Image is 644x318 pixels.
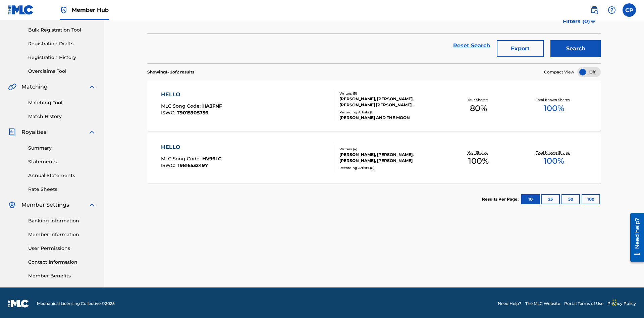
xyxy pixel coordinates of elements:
div: Recording Artists ( 0 ) [339,165,441,170]
p: Showing 1 - 2 of 2 results [147,69,194,75]
p: Total Known Shares: [536,97,572,102]
div: HELLO [161,91,222,99]
a: Privacy Policy [607,301,636,307]
span: Matching [21,83,48,91]
p: Total Known Shares: [536,150,572,155]
a: Summary [28,145,96,152]
span: HA3FNF [202,103,222,109]
a: Member Benefits [28,272,96,279]
button: 100 [582,194,600,204]
div: HELLO [161,143,221,151]
img: Royalties [8,128,16,136]
span: 80 % [470,102,487,114]
img: Member Settings [8,201,16,209]
button: 50 [561,194,580,204]
span: MLC Song Code : [161,156,202,162]
img: expand [88,83,96,91]
div: [PERSON_NAME] AND THE MOON [339,115,441,121]
a: Public Search [588,3,601,17]
a: Matching Tool [28,99,96,106]
a: Contact Information [28,259,96,266]
div: Writers ( 5 ) [339,91,441,96]
a: Match History [28,113,96,120]
button: Search [550,40,601,57]
iframe: Resource Center [625,210,644,265]
a: Banking Information [28,217,96,224]
a: Registration History [28,54,96,61]
span: Member Settings [21,201,69,209]
div: Help [605,3,619,17]
a: Portal Terms of Use [564,301,603,307]
button: Filters (0) [559,13,601,30]
p: Results Per Page: [482,196,520,202]
span: HV96LC [202,156,221,162]
a: Member Information [28,231,96,238]
iframe: Chat Widget [610,286,644,318]
a: User Permissions [28,245,96,252]
a: Reset Search [450,38,493,53]
div: [PERSON_NAME], [PERSON_NAME], [PERSON_NAME] [PERSON_NAME] [PERSON_NAME], [PERSON_NAME] [339,96,441,108]
span: Filters ( 0 ) [563,17,590,25]
img: help [608,6,616,14]
span: T9816532497 [177,162,208,168]
div: [PERSON_NAME], [PERSON_NAME], [PERSON_NAME], [PERSON_NAME] [339,152,441,164]
p: Your Shares: [468,97,490,102]
span: ISWC : [161,162,177,168]
span: ISWC : [161,110,177,116]
img: search [590,6,598,14]
img: Top Rightsholder [60,6,68,14]
button: 10 [521,194,540,204]
div: Recording Artists ( 1 ) [339,110,441,115]
span: 100 % [544,102,564,114]
span: Mechanical Licensing Collective © 2025 [37,301,115,307]
a: Overclaims Tool [28,68,96,75]
div: Drag [612,293,616,313]
button: Export [497,40,544,57]
div: User Menu [623,3,636,17]
span: 100 % [544,155,564,167]
a: Rate Sheets [28,186,96,193]
img: Matching [8,83,16,91]
span: Member Hub [72,6,109,14]
span: T9015905756 [177,110,208,116]
button: 25 [541,194,560,204]
a: Bulk Registration Tool [28,26,96,34]
span: Royalties [21,128,46,136]
a: The MLC Website [525,301,560,307]
img: MLC Logo [8,5,34,15]
a: Annual Statements [28,172,96,179]
a: Registration Drafts [28,40,96,47]
img: expand [88,128,96,136]
img: filter [590,19,596,23]
span: Compact View [544,69,574,75]
p: Your Shares: [468,150,490,155]
a: Need Help? [498,301,521,307]
a: Statements [28,158,96,165]
div: Writers ( 4 ) [339,147,441,152]
img: expand [88,201,96,209]
span: MLC Song Code : [161,103,202,109]
a: HELLOMLC Song Code:HV96LCISWC:T9816532497Writers (4)[PERSON_NAME], [PERSON_NAME], [PERSON_NAME], ... [147,133,601,183]
img: logo [8,300,29,308]
a: HELLOMLC Song Code:HA3FNFISWC:T9015905756Writers (5)[PERSON_NAME], [PERSON_NAME], [PERSON_NAME] [... [147,81,601,131]
span: 100 % [468,155,489,167]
